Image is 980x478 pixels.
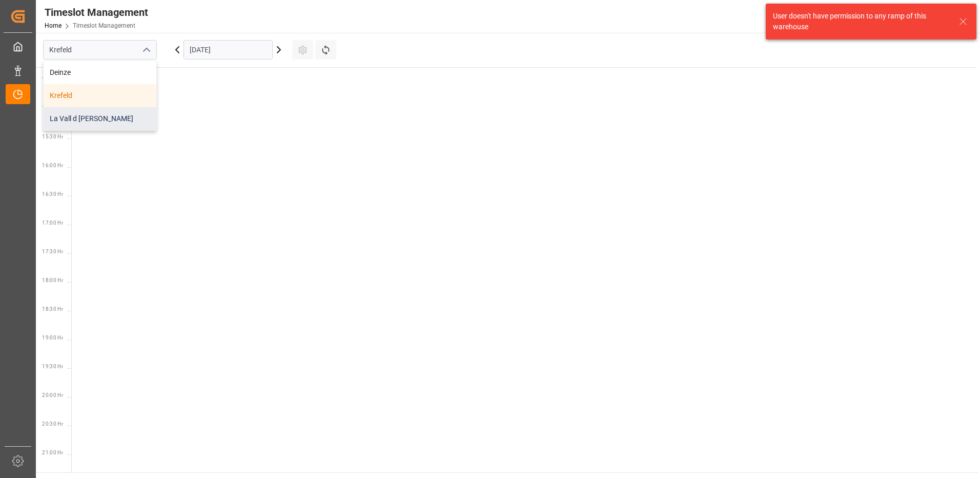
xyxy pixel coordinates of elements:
[44,61,156,84] div: Deinze
[138,42,153,58] button: close menu
[42,364,63,369] span: 19:30 Hr
[183,40,273,59] input: DD.MM.YYYY
[42,392,63,398] span: 20:00 Hr
[45,22,62,29] a: Home
[44,84,156,107] div: Krefeld
[42,134,63,140] span: 15:30 Hr
[42,421,63,427] span: 20:30 Hr
[42,191,63,197] span: 16:30 Hr
[773,11,949,32] div: User doesn't have permission to any ramp of this warehouse
[44,107,156,130] div: La Vall d [PERSON_NAME]
[42,220,63,226] span: 17:00 Hr
[43,40,157,59] input: Type to search/select
[42,335,63,341] span: 19:00 Hr
[42,277,63,283] span: 18:00 Hr
[42,76,63,82] span: 14:30 Hr
[42,163,63,168] span: 16:00 Hr
[42,450,63,455] span: 21:00 Hr
[42,306,63,312] span: 18:30 Hr
[42,105,63,111] span: 15:00 Hr
[45,5,148,20] div: Timeslot Management
[42,249,63,254] span: 17:30 Hr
